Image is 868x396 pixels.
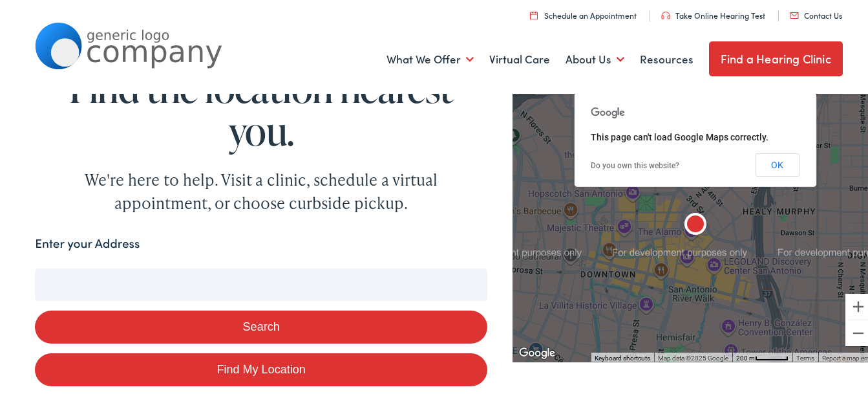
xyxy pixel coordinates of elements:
[595,352,650,361] button: Keyboard shortcuts
[790,8,842,19] a: Contact Us
[658,353,728,360] span: Map data ©2025 Google
[530,8,637,19] a: Schedule an Appointment
[680,208,711,239] div: The Alamo
[591,159,679,168] a: Do you own this website?
[709,39,843,74] a: Find a Hearing Clinic
[35,65,487,150] h1: Find the location nearest you.
[790,10,799,17] img: utility icon
[530,9,538,17] img: utility icon
[732,351,792,360] button: Map Scale: 200 m per 48 pixels
[736,353,755,360] span: 200 m
[386,34,474,82] a: What We Offer
[489,34,550,82] a: Virtual Care
[35,232,140,251] label: Enter your Address
[661,10,670,17] img: utility icon
[35,351,487,384] a: Find My Location
[566,34,624,82] a: About Us
[640,34,693,82] a: Resources
[516,343,558,360] a: Open this area in Google Maps (opens a new window)
[54,166,468,213] div: We're here to help. Visit a clinic, schedule a virtual appointment, or choose curbside pickup.
[591,130,768,140] span: This page can't load Google Maps correctly.
[516,343,558,360] img: Google
[661,8,765,19] a: Take Online Hearing Test
[755,151,799,175] button: OK
[35,267,487,299] input: Enter your address or zip code
[796,353,814,360] a: Terms (opens in new tab)
[35,309,487,342] button: Search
